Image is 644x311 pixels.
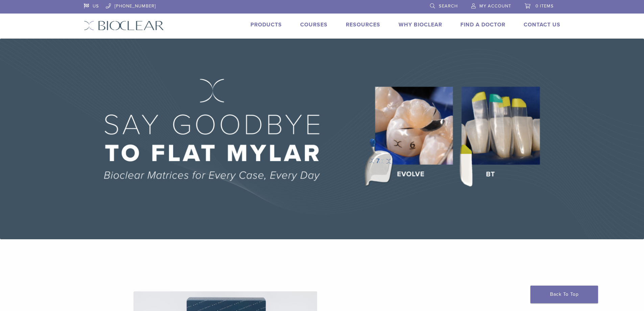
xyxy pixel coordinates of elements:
[530,286,598,303] a: Back To Top
[460,21,505,28] a: Find A Doctor
[346,21,380,28] a: Resources
[479,3,511,9] span: My Account
[251,21,282,28] a: Products
[439,3,458,9] span: Search
[300,21,328,28] a: Courses
[84,21,164,30] img: Bioclear
[524,21,560,28] a: Contact Us
[535,3,554,9] span: 0 items
[399,21,442,28] a: Why Bioclear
